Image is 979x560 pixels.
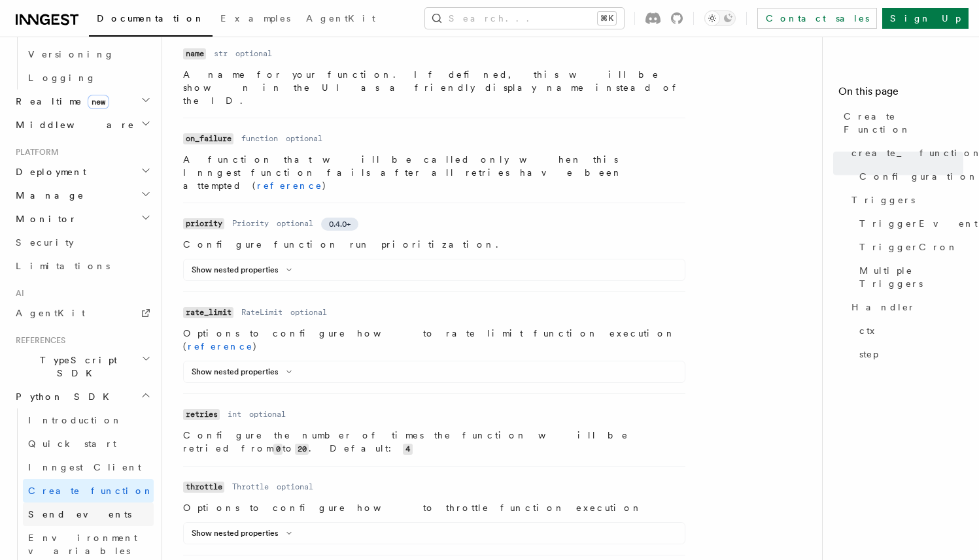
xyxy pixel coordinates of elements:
span: Triggers [851,193,915,206]
dd: optional [286,133,322,144]
button: Middleware [10,113,154,137]
span: AI [10,288,24,299]
span: Deployment [10,165,86,178]
span: Send events [28,509,131,519]
p: A function that will be called only when this Inngest function fails after all retries have been ... [183,153,685,192]
a: Create Function [838,105,963,141]
span: Platform [10,147,59,157]
span: TriggerCron [859,240,958,254]
span: Logging [28,73,96,83]
button: Realtimenew [10,90,154,113]
h4: On this page [838,84,963,105]
button: Toggle dark mode [704,10,736,26]
a: Send events [23,502,154,526]
span: Python SDK [10,390,117,403]
button: Manage [10,184,154,207]
p: Configure function run prioritization. [183,238,685,251]
a: Inngest Client [23,455,154,479]
dd: optional [277,482,313,492]
span: Configuration [859,170,978,183]
a: TriggerCron [854,235,963,259]
a: reference [188,341,253,352]
button: Monitor [10,207,154,231]
button: Deployment [10,160,154,184]
a: Configuration [854,165,963,188]
a: Security [10,231,154,254]
span: Realtime [10,95,109,108]
a: step [854,342,963,366]
code: 20 [295,444,309,455]
span: ctx [859,324,884,337]
a: Versioning [23,42,154,66]
span: Examples [220,13,290,24]
dd: optional [290,307,327,318]
button: Show nested properties [192,528,297,538]
button: Search...⌘K [425,8,624,29]
a: Limitations [10,254,154,278]
a: Contact sales [757,8,877,29]
span: Security [16,237,74,248]
span: Limitations [16,261,110,271]
a: Documentation [89,4,213,37]
a: Quick start [23,432,154,455]
dd: Throttle [232,482,269,492]
dd: optional [235,48,272,59]
dd: int [228,409,241,420]
a: create_function [846,141,963,165]
a: Triggers [846,188,963,212]
a: ctx [854,319,963,342]
dd: optional [249,409,286,420]
span: AgentKit [16,308,85,318]
dd: RateLimit [241,307,283,318]
span: Versioning [28,49,114,59]
code: on_failure [183,133,233,144]
a: AgentKit [298,4,383,35]
span: Introduction [28,415,122,425]
a: AgentKit [10,301,154,325]
span: Create Function [844,110,963,136]
span: Inngest Client [28,462,141,472]
span: Handler [851,301,916,314]
span: TypeScript SDK [10,354,141,380]
span: Documentation [97,13,205,24]
span: Manage [10,189,84,202]
span: References [10,335,65,346]
a: Multiple Triggers [854,259,963,295]
a: Examples [213,4,298,35]
span: step [859,348,878,361]
span: Middleware [10,118,135,131]
button: TypeScript SDK [10,348,154,385]
code: 0 [273,444,283,455]
p: Configure the number of times the function will be retried from to . Default: [183,429,685,455]
button: Show nested properties [192,367,297,377]
a: Introduction [23,408,154,432]
a: reference [257,180,322,191]
code: name [183,48,206,59]
span: new [88,95,109,109]
code: throttle [183,482,224,493]
dd: Priority [232,218,269,229]
button: Python SDK [10,385,154,408]
kbd: ⌘K [598,12,616,25]
p: A name for your function. If defined, this will be shown in the UI as a friendly display name ins... [183,68,685,107]
button: Show nested properties [192,265,297,275]
a: Sign Up [882,8,969,29]
a: Logging [23,66,154,90]
span: Create function [28,486,154,496]
span: Environment variables [28,533,137,556]
dd: optional [277,218,313,229]
span: 0.4.0+ [329,219,351,229]
a: TriggerEvent [854,212,963,235]
span: Monitor [10,212,77,225]
code: 4 [403,444,412,455]
a: Handler [846,295,963,319]
span: AgentKit [306,13,375,24]
dd: function [241,133,278,144]
span: TriggerEvent [859,217,978,230]
a: Create function [23,479,154,502]
dd: str [214,48,228,59]
code: priority [183,218,224,229]
code: rate_limit [183,307,233,318]
code: retries [183,409,220,420]
span: Quick start [28,438,116,449]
